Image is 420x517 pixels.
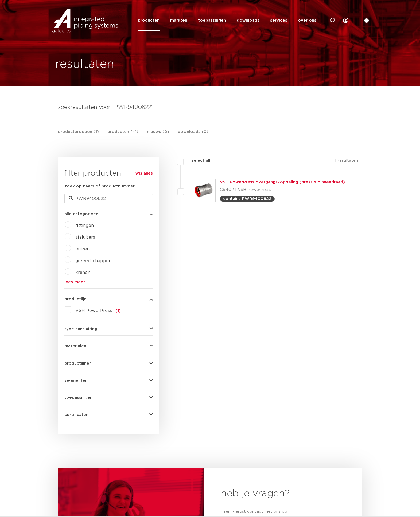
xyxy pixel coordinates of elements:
a: over ons [298,10,316,31]
span: productlijn [64,297,87,301]
p: neem gerust contact met ons op [221,508,345,515]
a: toepassingen [198,10,226,31]
a: kranen [75,270,90,275]
span: VSH PowerPress [75,309,112,313]
h2: heb je vragen? [221,487,345,500]
button: productlijnen [64,361,153,365]
span: type aansluiting [64,327,97,331]
span: materialen [64,344,86,348]
span: productlijnen [64,361,92,365]
a: markten [170,10,187,31]
button: materialen [64,344,153,348]
h3: filter producten [64,168,153,179]
button: toepassingen [64,396,153,400]
a: services [270,10,287,31]
img: Thumbnail for VSH PowerPress overgangskoppeling (press x binnendraad) [192,179,215,202]
span: (1) [115,309,121,313]
span: toepassingen [64,396,92,400]
button: segmenten [64,378,153,382]
a: downloads (0) [178,129,208,140]
p: contains PWR9400622 [223,197,271,201]
a: nieuws (0) [147,129,169,140]
button: certificaten [64,413,153,417]
a: gereedschappen [75,259,111,263]
p: 1 resultaten [335,157,358,166]
a: wis alles [135,170,153,177]
a: producten (41) [107,129,138,140]
label: zoek op naam of productnummer [64,183,135,190]
a: productgroepen (1) [58,129,99,140]
span: alle categorieën [64,212,98,216]
button: type aansluiting [64,327,153,331]
input: zoeken [64,194,153,203]
span: segmenten [64,378,88,382]
a: downloads [237,10,259,31]
a: producten [138,10,160,31]
span: certificaten [64,413,88,417]
button: productlijn [64,297,153,301]
p: C9402 | VSH PowerPress [220,186,345,194]
a: VSH PowerPress overgangskoppeling (press x binnendraad) [220,180,345,184]
h1: resultaten [55,56,114,73]
a: fittingen [75,223,94,228]
button: alle categorieën [64,212,153,216]
nav: Menu [138,10,316,31]
a: lees meer [64,280,153,284]
label: select all [184,157,210,164]
h4: zoekresultaten voor: 'PWR9400622' [58,103,362,112]
a: buizen [75,247,90,251]
a: afsluiters [75,235,95,239]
